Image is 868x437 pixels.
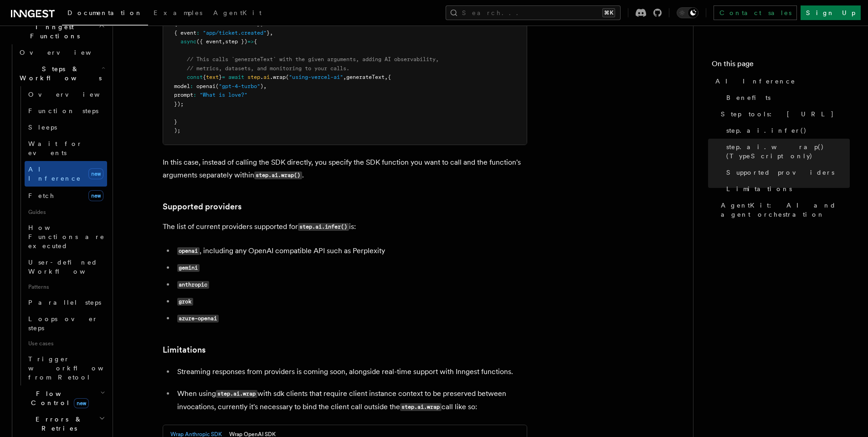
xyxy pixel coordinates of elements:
span: "gpt-4-turbo" [219,83,260,89]
span: Overview [20,49,113,56]
code: step.ai.infer() [298,223,349,231]
span: : [196,30,200,36]
span: } [219,74,222,80]
a: Supported providers [163,200,241,213]
a: Sleeps [25,119,107,135]
a: AgentKit: AI and agent orchestration [717,197,850,223]
span: async [180,38,196,45]
span: } [267,30,270,36]
a: Sign Up [801,5,861,20]
span: Step tools: [URL] [721,109,834,119]
span: step.ai.wrap() (TypeScript only) [726,142,850,161]
span: const [187,74,203,80]
span: new [88,168,103,179]
a: AI Inferencenew [25,161,107,187]
code: azure-openai [177,315,219,323]
span: Inngest Functions [7,22,98,41]
span: // This calls `generateText` with the given arguments, adding AI observability, [187,56,439,62]
a: Overview [25,86,107,103]
span: Fetch [28,192,55,199]
span: Limitations [726,184,792,193]
span: generateText [346,74,385,80]
span: ({ event [196,38,222,45]
a: Documentation [62,3,148,26]
span: new [88,190,103,201]
a: Wait for events [25,135,107,161]
button: Search...⌘K [446,5,621,20]
span: Use cases [25,336,107,351]
span: "What is love?" [200,92,247,98]
a: User-defined Workflows [25,254,107,280]
span: . [260,74,263,80]
kbd: ⌘K [602,8,615,17]
span: Overview [28,91,122,98]
a: Limitations [163,343,205,356]
a: AI Inference [712,73,850,89]
span: AgentKit: AI and agent orchestration [721,201,850,219]
span: How Functions are executed [28,224,105,250]
span: Errors & Retries [16,415,99,433]
button: Toggle dark mode [677,7,699,18]
span: ) [260,83,263,89]
span: ( [216,83,219,89]
span: new [74,398,89,408]
h4: On this page [712,58,850,73]
span: Flow Control [16,389,100,407]
span: => [247,38,254,45]
span: Sleeps [28,124,57,131]
code: step.ai.wrap [216,390,257,398]
a: Parallel steps [25,294,107,311]
a: Fetchnew [25,187,107,205]
span: = [222,74,225,80]
code: step.ai.wrap() [254,172,302,179]
span: , [270,30,273,36]
span: AgentKit [213,9,262,16]
span: prompt [174,92,193,98]
span: : [190,83,193,89]
span: // metrics, datasets, and monitoring to your calls. [187,65,349,72]
a: Examples [148,3,208,25]
span: Documentation [67,9,143,16]
span: ai [263,74,270,80]
a: Limitations [723,181,850,197]
span: : [193,92,196,98]
a: Benefits [723,89,850,106]
span: , [263,83,267,89]
a: step.ai.infer() [723,122,850,139]
span: Trigger workflows from Retool [28,355,128,381]
a: Loops over steps [25,311,107,336]
span: Benefits [726,93,770,102]
span: { [254,38,257,45]
span: "using-vercel-ai" [289,74,343,80]
a: Contact sales [714,5,797,20]
code: step.ai.wrap [400,403,442,411]
a: Supported providers [723,164,850,181]
a: Overview [16,44,107,61]
code: anthropic [177,281,209,289]
code: openai [177,247,200,255]
a: Function steps [25,103,107,119]
button: Inngest Functions [7,19,107,44]
a: How Functions are executed [25,219,107,254]
span: { event [174,30,196,36]
span: }); [174,101,184,107]
span: step }) [225,38,247,45]
span: , [385,74,388,80]
span: step [247,74,260,80]
a: Step tools: [URL] [717,106,850,122]
code: grok [177,298,193,306]
span: , [343,74,346,80]
span: Supported providers [726,168,834,177]
span: openai [196,83,216,89]
p: In this case, instead of calling the SDK directly, you specify the SDK function you want to call ... [163,156,527,182]
span: text [206,74,219,80]
button: Flow Controlnew [16,385,107,411]
span: AI Inference [715,77,796,86]
span: Parallel steps [28,299,101,306]
span: Wait for events [28,140,82,156]
span: Examples [154,9,202,16]
span: Function steps [28,107,98,114]
button: Steps & Workflows [16,61,107,86]
code: gemini [177,264,200,272]
span: ( [286,74,289,80]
